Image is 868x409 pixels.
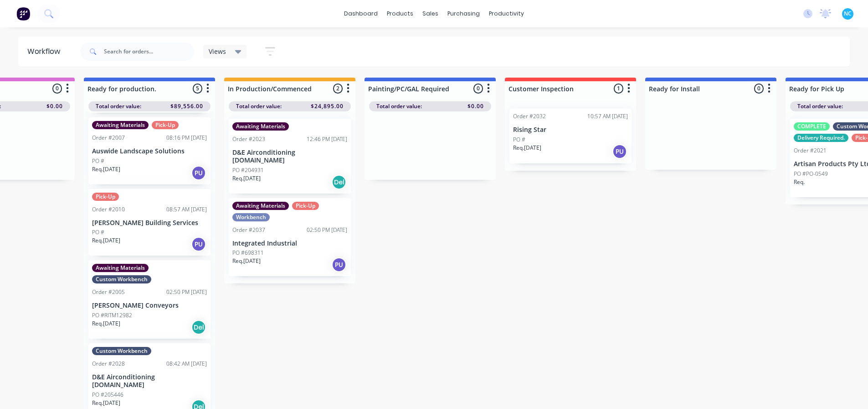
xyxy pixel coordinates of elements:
p: Req. [794,178,805,186]
div: sales [418,7,443,21]
p: Req. [DATE] [513,144,541,152]
div: 08:42 AM [DATE] [166,360,207,368]
p: [PERSON_NAME] Building Services [92,219,207,227]
div: 08:57 AM [DATE] [166,205,207,214]
div: Custom Workbench [92,347,151,355]
a: dashboard [339,7,382,21]
div: 02:50 PM [DATE] [307,226,347,234]
p: PO #RITM12982 [92,311,132,320]
div: Order #2032 [513,112,546,121]
div: Order #203210:57 AM [DATE]Rising StarPO #Req.[DATE]PU [509,109,632,163]
div: Order #2023 [232,135,265,143]
div: Order #2007 [92,134,125,142]
p: PO # [92,157,104,165]
div: Pick-UpOrder #201008:57 AM [DATE][PERSON_NAME] Building ServicesPO #Req.[DATE]PU [88,189,211,256]
span: $0.00 [467,102,484,110]
div: PU [191,166,206,180]
div: 12:46 PM [DATE] [307,135,347,143]
span: Total order value: [96,102,141,110]
p: Req. [DATE] [232,174,261,183]
span: Total order value: [797,102,843,110]
span: $89,556.00 [170,102,203,110]
div: Delivery Required. [794,134,848,142]
p: Req. [DATE] [92,320,120,328]
span: $24,895.00 [311,102,344,110]
span: Views [209,47,226,56]
p: [PERSON_NAME] Conveyors [92,302,207,309]
div: Awaiting Materials [92,121,149,129]
div: Workflow [27,46,65,57]
div: 02:50 PM [DATE] [166,288,207,296]
div: Awaiting MaterialsOrder #202312:46 PM [DATE]D&E Airconditioning [DOMAIN_NAME]PO #204931Req.[DATE]Del [229,119,351,194]
div: Awaiting MaterialsPick-UpWorkbenchOrder #203702:50 PM [DATE]Integrated IndustrialPO #698311Req.[D... [229,198,351,277]
div: Del [191,320,206,335]
div: Pick-Up [152,121,179,129]
p: Req. [DATE] [232,257,261,265]
div: COMPLETE [794,122,830,131]
div: PU [612,144,627,159]
p: PO # [513,136,525,144]
div: Awaiting MaterialsCustom WorkbenchOrder #200502:50 PM [DATE][PERSON_NAME] ConveyorsPO #RITM12982R... [88,260,211,339]
div: Pick-Up [92,193,119,201]
p: Auswide Landscape Solutions [92,147,207,155]
div: Awaiting Materials [232,122,289,131]
p: PO #698311 [232,249,264,257]
div: Order #2021 [794,147,827,155]
div: Awaiting MaterialsPick-UpOrder #200708:16 PM [DATE]Auswide Landscape SolutionsPO #Req.[DATE]PU [88,117,211,184]
span: Total order value: [376,102,422,110]
div: Order #2037 [232,226,265,234]
div: purchasing [443,7,484,21]
p: PO #204931 [232,166,264,174]
p: Req. [DATE] [92,165,120,173]
div: PU [191,237,206,252]
div: 08:16 PM [DATE] [166,134,207,142]
div: PU [332,257,346,272]
div: Order #2028 [92,360,125,368]
div: Awaiting Materials [232,202,289,210]
div: products [382,7,418,21]
div: Order #2005 [92,288,125,296]
div: productivity [484,7,529,21]
p: D&E Airconditioning [DOMAIN_NAME] [232,149,347,164]
p: D&E Airconditioning [DOMAIN_NAME] [92,373,207,389]
img: Factory [16,7,30,21]
div: Order #2010 [92,205,125,214]
div: Workbench [232,213,270,221]
p: PO #PO-0549 [794,170,828,178]
div: Custom Workbench [92,275,151,283]
p: Req. [DATE] [92,236,120,245]
div: Awaiting Materials [92,264,149,272]
p: PO #205446 [92,391,123,399]
input: Search for orders... [104,42,194,61]
div: 10:57 AM [DATE] [587,112,628,121]
div: Del [332,175,346,189]
p: Integrated Industrial [232,240,347,247]
p: Req. [DATE] [92,399,120,407]
p: Rising Star [513,126,628,134]
span: NC [844,10,852,18]
span: $0.00 [46,102,63,110]
div: Pick-Up [292,202,319,210]
p: PO # [92,228,104,236]
span: Total order value: [236,102,282,110]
